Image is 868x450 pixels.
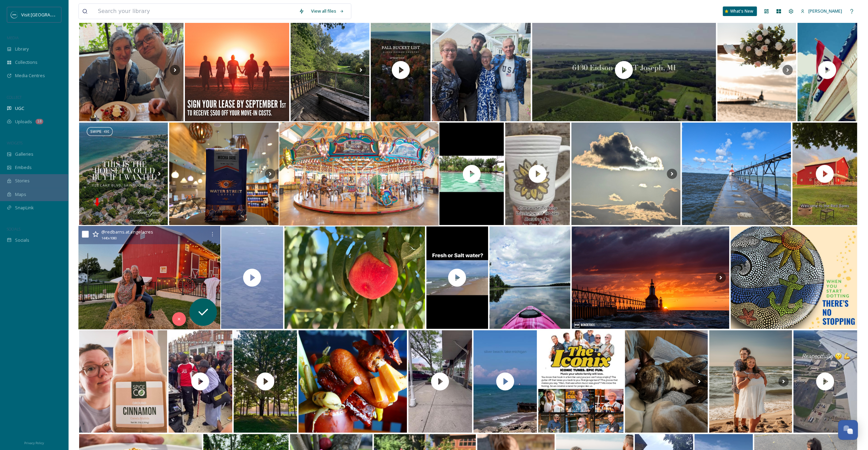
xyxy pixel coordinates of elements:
[625,330,708,433] img: you see that smile 🥺 #petsitting #petsitter #indiana #illinois #nwiindiana #michigan #southwestmi...
[308,4,348,18] a: View all files
[731,226,857,329] img: #southwestmichigan #downtownnilesmi #uncoverniles #beecraftyniles #paintyourownpottery #sipandpai...
[15,46,29,52] span: Library
[792,123,857,225] img: thumbnail
[709,330,792,433] img: Samantha & Alexander’s engagement session at Jean Klock Park was a dream! 🌊💍 We had so much fun e...
[439,123,504,225] img: thumbnail
[717,19,796,121] img: Florals kissed by the Lake Michigan breeze 🌊🌸 St. Joseph’s Tiscornia Beach is proof that love sto...
[291,19,369,121] img: The trails at Blandford Nature Center are perfect for wandering thru the woods, I’ll admit I was ...
[15,205,34,211] span: SnapLink
[11,11,18,18] img: SM%20Social%20Profile.png
[15,118,32,125] span: Uploads
[15,164,32,171] span: Embeds
[298,330,407,433] img: SUNDAY FUNDAY! Come in for our Ultimate Bloody Mary from 11am - 3pm 🍅🥒 Toppings include: pbr side...
[489,226,570,329] img: So peaceful 😍 ▪︎ ▪︎ ▪︎ ▪︎ ▪︎ ▪︎ #kayak #kayaking #water #waterlover #watertherapy #relaxing #peac...
[15,105,24,112] span: UGC
[571,123,680,225] img: These clouds were the best. Followed by a spectacular sunset. Never gets old. #clouds #sunsetlove...
[15,237,29,243] span: Socials
[279,122,439,226] img: Carousels are so colorful and magical. What do you choose to ride? Horse, tiger, bear, or chariot...
[723,6,757,16] a: What's New
[101,236,117,241] span: 1440 x 1080
[682,123,791,225] img: #stjosephlighthouse #michigan #nofilterneeded #lakemichigan
[35,119,43,124] div: 18
[101,229,153,235] span: @ redbarns.at.angelacres
[7,95,21,100] span: COLLECT
[15,151,33,157] span: Galleries
[24,438,44,447] a: Privacy Policy
[79,330,167,433] img: Got my toddler-sized jar of cinnamon, so I guess you could say I'm 🍂 ready for fall. 🍂
[185,19,289,121] img: Sign your lease by September 1 and enjoy $500 off your move-in costs! Restrictions may apply. Exp...
[7,226,20,231] span: SOCIALS
[538,330,623,433] img: 🎶 This Sunday, August 24 🎶 Head to Maple Lake Amphitheater Park for the Maple Lake Summer Concert...
[793,330,857,433] img: thumbnail
[79,19,183,121] img: Happy 7 year wedding anniversary Paul💜💍 We celebrated with brunch at masonjarcafe_ We shared thei...
[94,4,295,19] input: Search your library
[79,123,168,225] img: HISTORIC CHARM MEETS MODERN COASTAL LIVING 🌊 Just steps from downtown St. Joseph, this four+ bedr...
[432,19,531,121] img: Heading out to luckywolf_pawpaw Saturday night with our good friends! We had such a great time! H...
[838,420,858,440] button: Open Chat
[15,178,30,184] span: Stories
[21,11,97,18] span: Visit [GEOGRAPHIC_DATA][US_STATE]
[808,8,842,14] span: [PERSON_NAME]
[78,226,221,329] img: The women behind making The Red Barns magical for your special day 💕 Carolyn and Jill, besties wh...
[15,59,38,66] span: Collections
[505,123,570,225] img: thumbnail
[284,226,425,329] img: We are coming up to the end of peach season quickly! If you are not wanting to miss u-pick peache...
[234,330,297,433] img: thumbnail
[473,330,537,433] img: thumbnail
[7,140,23,145] span: WIDGETS
[426,226,488,329] img: thumbnail
[7,35,19,40] span: MEDIA
[24,441,44,445] span: Privacy Policy
[532,19,716,121] img: thumbnail
[221,226,283,329] img: thumbnail
[15,72,45,79] span: Media Centres
[408,330,472,433] img: thumbnail
[15,191,26,198] span: Maps
[168,330,232,433] img: thumbnail
[572,226,729,329] img: 8/23/25 Spent a few hours sitting and reading above the beach this evening, and thennnn... this h...
[169,123,278,225] img: Mocha Java Madness! ☕ What’s so good it’s worth stocking up on during vacation? Our Mocha Java bl...
[797,4,845,18] a: [PERSON_NAME]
